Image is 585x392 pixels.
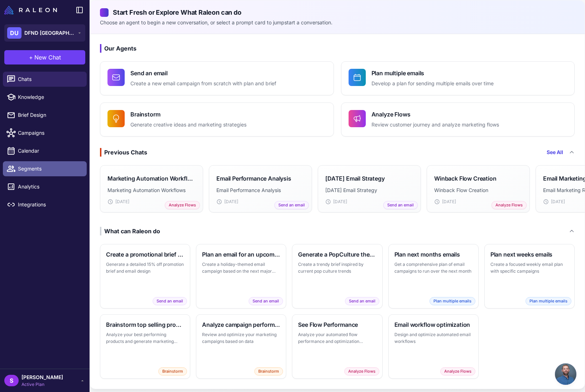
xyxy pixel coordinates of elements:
[106,261,184,275] p: Generate a detailed 15% off promotion brief and email design
[100,314,190,379] button: Brainstorm top selling productsAnalyze your best performing products and generate marketing ideas...
[292,244,382,309] button: Generate a PopCulture themed briefCreate a trendy brief inspired by current pop culture trendsSen...
[325,199,413,205] div: [DATE]
[18,129,81,137] span: Campaigns
[388,314,479,379] button: Email workflow optimizationDesign and optimize automated email workflowsAnalyze Flows
[18,147,81,155] span: Calendar
[274,201,309,209] span: Send an email
[371,121,499,129] p: Review customer journey and analyze marketing flows
[547,148,563,156] a: See All
[249,297,283,305] span: Send an email
[3,125,87,140] a: Campaigns
[106,320,184,329] h3: Brainstorm top selling products
[484,244,575,309] button: Plan next weeks emailsCreate a focused weekly email plan with specific campaignsPlan multiple emails
[292,314,382,379] button: See Flow PerformanceAnalyze your automated flow performance and optimization opportunitiesAnalyze...
[100,148,147,157] div: Previous Chats
[430,297,475,305] span: Plan multiple emails
[100,19,575,27] p: Choose an agent to begin a new conversation, or select a prompt card to jumpstart a conversation.
[202,261,280,275] p: Create a holiday-themed email campaign based on the next major holiday
[526,297,571,305] span: Plan multiple emails
[4,375,19,386] div: S
[4,50,85,64] button: +New Chat
[202,320,280,329] h3: Analyze campaign performance
[7,27,21,39] div: DU
[100,227,160,235] div: What can Raleon do
[202,331,280,345] p: Review and optimize your marketing campaigns based on data
[106,250,184,259] h3: Create a promotional brief and email
[165,201,200,209] span: Analyze Flows
[18,183,81,191] span: Analytics
[3,143,87,158] a: Calendar
[3,161,87,176] a: Segments
[18,201,81,209] span: Integrations
[341,102,575,137] button: Analyze FlowsReview customer journey and analyze marketing flows
[18,111,81,119] span: Brief Design
[4,24,85,42] button: DUDFND [GEOGRAPHIC_DATA]
[196,314,286,379] button: Analyze campaign performanceReview and optimize your marketing campaigns based on dataBrainstorm
[29,53,33,62] span: +
[371,80,494,88] p: Develop a plan for sending multiple emails over time
[130,110,246,119] h4: Brainstorm
[434,174,497,183] h3: Winback Flow Creation
[325,186,413,194] p: [DATE] Email Strategy
[106,331,184,345] p: Analyze your best performing products and generate marketing ideas
[100,8,575,17] h2: Start Fresh or Explore What Raleon can do
[100,102,334,137] button: BrainstormGenerate creative ideas and marketing strategies
[394,331,473,345] p: Design and optimize automated email workflows
[34,53,61,62] span: New Chat
[371,110,499,119] h4: Analyze Flows
[3,90,87,105] a: Knowledge
[3,107,87,123] a: Brief Design
[107,174,196,183] h3: Marketing Automation Workflows
[371,69,494,77] h4: Plan multiple emails
[298,261,376,275] p: Create a trendy brief inspired by current pop culture trends
[298,331,376,345] p: Analyze your automated flow performance and optimization opportunities
[100,244,190,309] button: Create a promotional brief and emailGenerate a detailed 15% off promotion brief and email designS...
[341,61,575,95] button: Plan multiple emailsDevelop a plan for sending multiple emails over time
[24,29,75,37] span: DFND [GEOGRAPHIC_DATA]
[216,174,291,183] h3: Email Performance Analysis
[298,250,376,259] h3: Generate a PopCulture themed brief
[388,244,479,309] button: Plan next months emailsGet a comprehensive plan of email campaigns to run over the next monthPlan...
[434,186,522,194] p: Winback Flow Creation
[21,381,63,388] span: Active Plan
[107,199,196,205] div: [DATE]
[434,199,522,205] div: [DATE]
[18,75,81,83] span: Chats
[21,373,63,381] span: [PERSON_NAME]
[4,6,60,14] a: Raleon Logo
[492,201,527,209] span: Analyze Flows
[490,250,569,259] h3: Plan next weeks emails
[107,186,196,194] p: Marketing Automation Workflows
[440,367,475,376] span: Analyze Flows
[216,199,305,205] div: [DATE]
[344,367,379,376] span: Analyze Flows
[345,297,379,305] span: Send an email
[100,61,334,95] button: Send an emailCreate a new email campaign from scratch with plan and brief
[4,6,57,14] img: Raleon Logo
[298,320,376,329] h3: See Flow Performance
[394,250,473,259] h3: Plan next months emails
[3,179,87,194] a: Analytics
[3,197,87,212] a: Integrations
[18,165,81,173] span: Segments
[254,367,283,376] span: Brainstorm
[158,367,187,376] span: Brainstorm
[130,121,246,129] p: Generate creative ideas and marketing strategies
[130,69,276,77] h4: Send an email
[394,320,473,329] h3: Email workflow optimization
[196,244,286,309] button: Plan an email for an upcoming holidayCreate a holiday-themed email campaign based on the next maj...
[394,261,473,275] p: Get a comprehensive plan of email campaigns to run over the next month
[18,93,81,101] span: Knowledge
[383,201,418,209] span: Send an email
[3,72,87,87] a: Chats
[325,174,385,183] h3: [DATE] Email Strategy
[216,186,305,194] p: Email Performance Analysis
[130,80,276,88] p: Create a new email campaign from scratch with plan and brief
[555,363,576,385] div: Open chat
[100,44,575,53] h3: Our Agents
[490,261,569,275] p: Create a focused weekly email plan with specific campaigns
[153,297,187,305] span: Send an email
[202,250,280,259] h3: Plan an email for an upcoming holiday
